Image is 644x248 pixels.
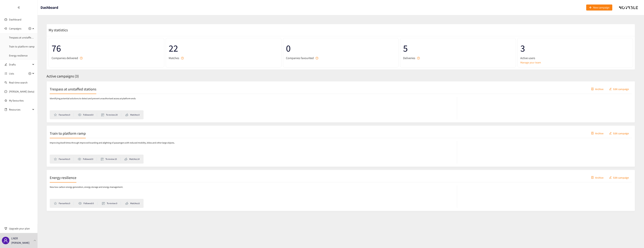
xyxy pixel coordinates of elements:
span: question-circle [181,57,184,59]
a: Trespass at unstaffed stations [9,36,42,39]
li: Followed: 0 [78,202,97,205]
a: Trespass at unstaffed stationscontainerArchiveeditEdit campaignIdentifying potential solutions to... [47,81,635,122]
span: edit [609,132,612,135]
li: To review: 0 [102,202,121,205]
li: Matches: 8 [125,202,140,205]
span: edit [609,176,612,179]
a: Real-time search [9,81,28,84]
h2: Train to platform ramp [50,131,86,136]
span: Companies delivered [52,56,78,60]
button: containerArchive [588,174,606,180]
span: Matches [169,56,179,60]
button: containerArchive [588,130,606,136]
span: Archive [595,175,603,180]
span: Lists [9,70,14,77]
span: sound [5,27,7,30]
p: LNER [11,236,18,241]
span: user [3,238,8,243]
li: To review: 20 [101,113,121,116]
a: Dashboard [9,18,21,21]
span: Active campaigns ( 3 ) [47,74,79,79]
h2: Trespass at unstaffed stations [50,86,96,92]
span: Upgrade your plan [9,225,35,232]
span: 76 [52,41,161,56]
p: New low-carbon energy generation, energy storage and energy management. [50,185,123,189]
li: Favourites: 0 [54,113,74,116]
span: question-circle [417,57,420,59]
span: unordered-list [5,72,7,75]
p: Improving dwell times through improved boarding and alighting of passengers with reduced mobility... [50,141,175,145]
span: plus [589,6,592,9]
span: Archive [595,87,603,91]
span: Edit campaign [613,87,629,91]
span: 3 [520,41,630,56]
span: Archive [595,131,603,135]
li: Followed: 0 [78,113,97,116]
span: container [591,88,594,91]
button: containerArchive [588,86,606,92]
p: [PERSON_NAME] [11,241,29,245]
a: Train to platform rampcontainerArchiveeditEdit campaignImproving dwell times through improved boa... [47,126,635,167]
span: Campaigns [9,25,21,32]
span: Edit campaign [613,175,629,180]
h2: Energy resilience [50,175,76,180]
span: 5 [403,41,513,56]
span: edit [609,88,612,91]
span: Deliveries [403,56,415,60]
span: 22 [169,41,278,56]
li: Followed: 0 [78,157,97,161]
span: question-circle [316,57,318,59]
span: Drafts [9,61,31,68]
a: Train to platform ramp [9,45,35,48]
span: question-circle [80,57,83,59]
button: plusNew campaign [586,5,612,11]
button: editEdit campaign [606,174,632,180]
li: To review: 15 [101,157,121,161]
span: trophy [5,227,7,230]
span: Resources [9,106,31,113]
span: My statistics [47,28,68,32]
button: editEdit campaign [606,130,632,136]
p: Identifying potential solutions to detect and prevent unauthorised access at platform ends [50,97,136,100]
li: Favourites: 0 [54,157,74,161]
li: Matches: 14 [124,157,140,161]
span: plus-circle [29,72,31,75]
span: 0 [286,41,396,56]
button: editEdit campaign [606,86,632,92]
li: Favourites: 0 [54,202,74,205]
a: My favourites [9,97,35,104]
span: book [5,108,7,111]
span: double-left [17,6,20,9]
a: Energy resiliencecontainerArchiveeditEdit campaignNew low-carbon energy generation, energy storag... [47,170,635,211]
a: [PERSON_NAME] (beta) [9,90,34,93]
a: Manage your team [520,60,630,65]
span: Edit campaign [613,131,629,135]
span: Active users [520,56,535,60]
span: container [591,176,594,179]
span: container [591,132,594,135]
li: Matches: 0 [125,113,140,116]
span: Companies favourited [286,56,314,60]
span: New campaign [593,5,609,10]
span: plus-circle [29,27,31,30]
a: Energy resilience [9,54,28,57]
iframe: Chat Widget [625,230,644,248]
span: edit [5,63,7,66]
